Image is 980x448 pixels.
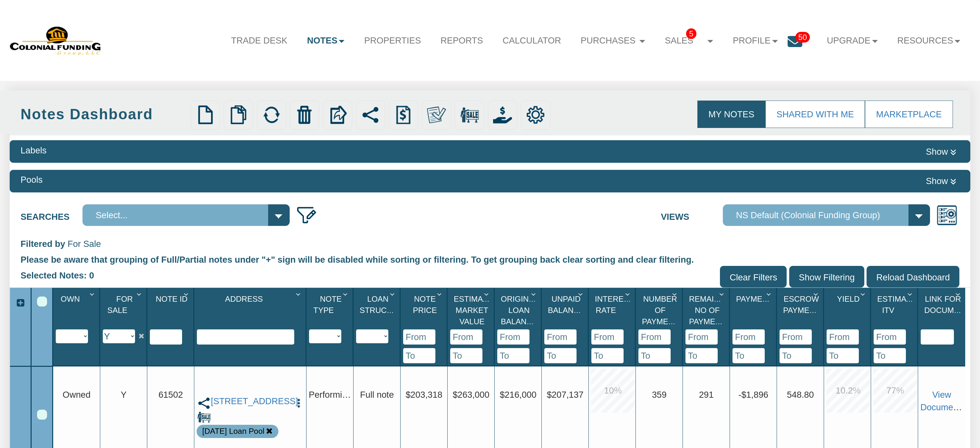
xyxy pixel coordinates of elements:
[356,290,400,329] div: Loan Structure Sort None
[68,239,101,249] span: For Sale
[354,28,431,54] a: Properties
[63,389,91,399] span: Owned
[921,290,965,345] div: Sort None
[356,290,400,343] div: Sort None
[576,288,587,300] div: Column Menu
[103,290,146,329] div: For Sale Sort None
[670,288,682,300] div: Column Menu
[427,105,446,124] img: make_own.png
[837,295,859,303] span: Yield
[221,28,297,54] a: Trade Desk
[262,105,281,124] img: refresh.png
[394,105,413,124] img: history.png
[652,389,667,399] span: 359
[780,290,823,329] div: Escrow Payment Sort None
[953,288,965,300] div: Column Menu
[858,288,870,300] div: Column Menu
[450,329,482,345] input: From
[685,290,729,363] div: Sort None
[296,204,317,226] img: edit_filter_icon.png
[21,204,82,223] label: Searches
[406,389,442,399] span: $203,318
[685,329,718,345] input: From
[21,266,99,285] div: Selected Notes: 0
[738,389,768,399] span: -$1,896
[867,266,959,287] input: Reload Dashboard
[21,173,43,186] div: Pools
[723,28,788,54] a: Profile
[56,290,99,343] div: Sort None
[61,295,80,303] span: Own
[87,288,99,300] div: Column Menu
[924,295,975,315] span: Link For Documents
[826,369,870,413] div: 10.2
[497,348,529,363] input: To
[905,288,917,300] div: Column Menu
[591,369,635,413] div: 10.0
[780,348,812,363] input: To
[360,295,408,315] span: Loan Structure
[181,288,193,300] div: Column Menu
[309,290,353,329] div: Note Type Sort None
[202,426,265,437] div: Note is contained in the pool 9-25-25 Loan Pool
[156,295,188,303] span: Note Id
[780,290,823,363] div: Sort None
[431,28,493,54] a: Reports
[150,290,193,345] div: Sort None
[686,28,696,39] span: 5
[591,290,635,329] div: Interest Rate Sort None
[733,348,765,363] input: To
[56,290,99,329] div: Own Sort None
[10,297,31,309] div: Expand All
[450,290,494,329] div: Estimated Market Value Sort None
[340,288,352,300] div: Column Menu
[595,295,634,315] span: Interest Rate
[921,290,965,329] div: Link For Documents Sort None
[10,25,102,56] img: 579666
[733,290,776,329] div: Payment(P&I) Sort None
[211,396,290,407] a: 2701 Huckleberry, Pasadena, TX, 77502
[229,105,248,124] img: copy.png
[403,329,435,345] input: From
[197,396,211,410] img: share.svg
[453,389,490,399] span: $263,000
[21,239,65,249] span: Filtered by
[736,295,791,303] span: Payment(P&I)
[888,28,970,54] a: Resources
[874,329,906,345] input: From
[642,295,684,326] span: Number Of Payments
[529,288,540,300] div: Column Menu
[403,290,447,363] div: Sort None
[874,348,906,363] input: To
[37,410,47,420] div: Row 1, Row Selection Checkbox
[720,266,787,287] input: Clear Filters
[150,290,193,329] div: Note Id Sort None
[655,28,723,54] a: Sales5
[827,348,859,363] input: To
[544,290,588,363] div: Sort None
[497,329,529,345] input: From
[795,32,810,43] span: 50
[638,290,682,363] div: Sort None
[403,348,435,363] input: To
[493,28,571,54] a: Calculator
[920,389,965,412] a: View Documents
[37,297,47,307] div: Select All
[134,288,146,300] div: Column Menu
[501,295,538,326] span: Original Loan Balance
[197,290,306,329] div: Address Sort None
[689,295,733,326] span: Remaining No Of Payments
[493,105,512,124] img: purchase_offer.png
[434,288,446,300] div: Column Menu
[103,290,146,343] div: Sort None
[733,329,765,345] input: From
[361,105,380,124] img: share.svg
[638,329,671,345] input: From
[638,290,682,329] div: Number Of Payments Sort None
[297,28,354,54] a: Notes
[789,266,864,287] input: Show Filtering
[877,295,921,315] span: Estimated Itv
[313,295,342,315] span: Note Type
[811,288,823,300] div: Column Menu
[460,105,479,124] img: for_sale.png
